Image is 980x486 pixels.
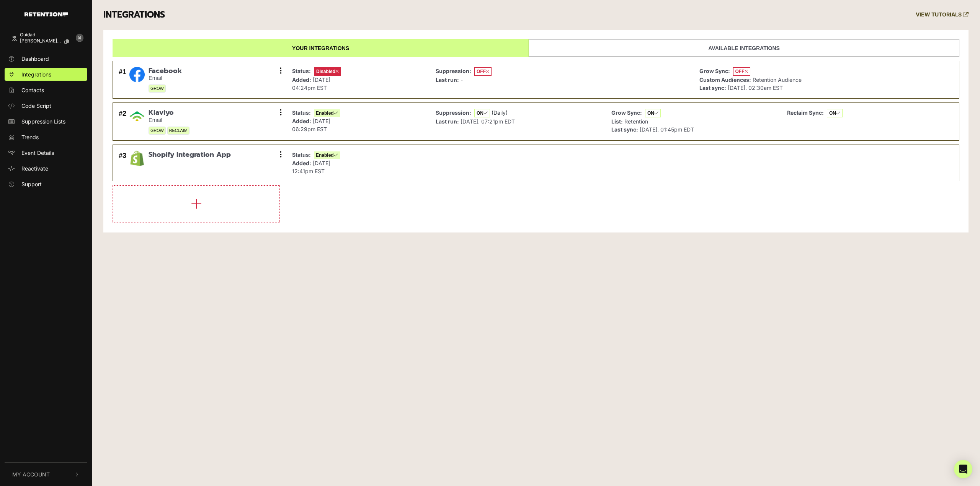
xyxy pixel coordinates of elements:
[20,38,62,44] span: [PERSON_NAME].[PERSON_NAME]@bbi...
[292,76,311,83] strong: Added:
[292,118,311,124] strong: Added:
[5,131,87,143] a: Trends
[167,127,189,135] span: RECLAIM
[21,86,44,94] span: Contacts
[149,85,166,93] span: GROW
[728,85,783,91] span: [DATE]. 02:30am EST
[5,99,87,112] a: Code Script
[149,127,166,135] span: GROW
[119,151,126,175] div: #3
[5,162,87,175] a: Reactivate
[292,160,311,166] strong: Added:
[149,117,189,124] small: Email
[21,55,49,63] span: Dashboard
[103,10,165,20] h3: INTEGRATIONS
[5,68,87,81] a: Integrations
[24,12,68,16] img: Retention.com
[113,39,529,57] a: Your integrations
[149,67,182,75] span: Facebook
[149,75,182,81] small: Email
[699,85,726,91] strong: Last sync:
[474,109,490,117] span: ON
[21,102,51,110] span: Code Script
[119,67,126,93] div: #1
[461,118,515,125] span: [DATE]. 07:21pm EDT
[314,151,340,159] span: Enabled
[129,67,145,82] img: Facebook
[292,151,311,158] strong: Status:
[12,470,50,478] span: My Account
[916,11,969,18] a: VIEW TUTORIALS
[292,68,311,74] strong: Status:
[129,109,145,124] img: Klaviyo
[461,76,463,83] span: -
[21,164,48,172] span: Reactivate
[21,180,42,188] span: Support
[5,115,87,128] a: Suppression Lists
[529,39,959,57] a: Available integrations
[611,109,642,116] strong: Grow Sync:
[292,76,330,91] span: [DATE] 04:24pm EST
[5,463,87,486] button: My Account
[5,84,87,96] a: Contacts
[5,146,87,159] a: Event Details
[611,118,623,125] strong: List:
[611,126,638,133] strong: Last sync:
[149,151,231,159] span: Shopify Integration App
[436,109,471,116] strong: Suppression:
[292,160,330,174] span: [DATE] 12:41pm EST
[21,133,39,141] span: Trends
[129,151,145,166] img: Shopify Integration App
[314,109,340,117] span: Enabled
[787,109,824,116] strong: Reclaim Sync:
[827,109,843,117] span: ON
[699,76,751,83] strong: Custom Audiences:
[492,109,508,116] span: (Daily)
[733,67,750,76] span: OFF
[21,70,51,78] span: Integrations
[436,68,471,74] strong: Suppression:
[20,32,75,37] div: Ouidad
[436,118,459,125] strong: Last run:
[119,109,126,135] div: #2
[474,67,492,76] span: OFF
[640,126,694,133] span: [DATE]. 01:45pm EDT
[436,76,459,83] strong: Last run:
[21,149,54,157] span: Event Details
[5,52,87,65] a: Dashboard
[292,109,311,116] strong: Status:
[645,109,661,117] span: ON
[21,117,65,125] span: Suppression Lists
[753,76,802,83] span: Retention Audience
[699,68,730,74] strong: Grow Sync:
[5,178,87,190] a: Support
[149,109,189,117] span: Klaviyo
[314,67,341,76] span: Disabled
[624,118,648,125] span: Retention
[5,29,72,49] a: Ouidad [PERSON_NAME].[PERSON_NAME]@bbi...
[954,460,972,478] div: Open Intercom Messenger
